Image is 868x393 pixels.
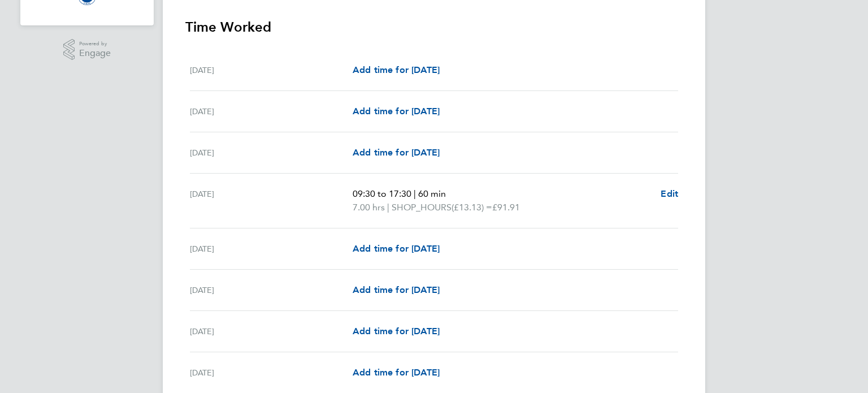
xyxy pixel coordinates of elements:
span: £91.91 [492,202,520,213]
div: [DATE] [190,146,353,159]
span: (£13.13) = [452,202,492,213]
div: [DATE] [190,242,353,256]
div: [DATE] [190,283,353,297]
span: SHOP_HOURS [392,201,452,214]
span: 09:30 to 17:30 [353,188,411,199]
span: 60 min [418,188,446,199]
span: | [387,202,389,213]
span: Add time for [DATE] [353,326,440,336]
a: Add time for [DATE] [353,283,440,297]
a: Powered byEngage [63,39,111,61]
span: Add time for [DATE] [353,147,440,158]
a: Add time for [DATE] [353,366,440,379]
h3: Time Worked [185,18,683,36]
span: Add time for [DATE] [353,64,440,75]
div: [DATE] [190,366,353,379]
span: Add time for [DATE] [353,243,440,254]
div: [DATE] [190,187,353,214]
div: [DATE] [190,325,353,338]
span: 7.00 hrs [353,202,385,213]
a: Add time for [DATE] [353,325,440,338]
span: Powered by [79,39,111,49]
a: Add time for [DATE] [353,105,440,118]
div: [DATE] [190,105,353,118]
span: Edit [661,188,678,199]
span: | [414,188,416,199]
span: Add time for [DATE] [353,367,440,378]
span: Add time for [DATE] [353,106,440,116]
span: Engage [79,49,111,58]
span: Add time for [DATE] [353,284,440,295]
a: Add time for [DATE] [353,63,440,77]
a: Edit [661,187,678,201]
a: Add time for [DATE] [353,146,440,159]
a: Add time for [DATE] [353,242,440,256]
div: [DATE] [190,63,353,77]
